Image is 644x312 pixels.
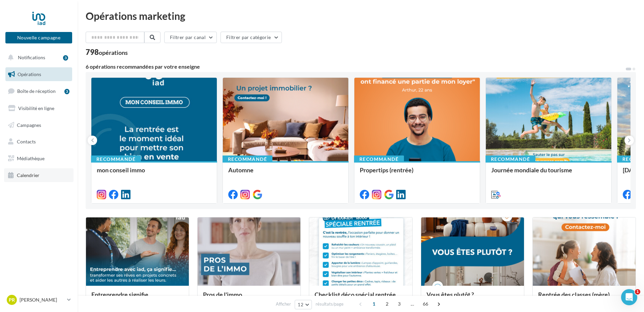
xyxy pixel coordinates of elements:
[5,293,72,306] a: PR [PERSON_NAME]
[91,155,141,163] div: Recommandé
[420,299,431,309] span: 66
[4,118,74,132] a: Campagnes
[4,101,74,115] a: Visibilité en ligne
[298,302,303,307] span: 12
[17,172,39,178] span: Calendrier
[17,88,56,94] span: Boîte de réception
[223,155,272,163] div: Recommandé
[64,89,69,94] div: 3
[9,297,15,303] span: PR
[360,167,474,180] div: Propertips (rentrée)
[203,291,295,305] div: Pros de l'immo
[63,55,68,61] div: 3
[91,291,183,305] div: Entreprendre signifie
[86,48,128,56] div: 798
[316,301,344,307] span: résultats/page
[491,167,606,180] div: Journée mondiale du tourisme
[221,32,282,43] button: Filtrer par catégorie
[4,67,74,81] a: Opérations
[4,151,74,166] a: Médiathèque
[20,297,64,303] p: [PERSON_NAME]
[427,291,519,305] div: Vous êtes plutôt ?
[486,155,535,163] div: Recommandé
[635,289,640,294] span: 1
[621,289,637,305] iframe: Intercom live chat
[5,32,72,43] button: Nouvelle campagne
[382,299,392,309] span: 2
[17,155,45,161] span: Médiathèque
[86,11,636,21] div: Opérations marketing
[538,291,630,305] div: Rentrée des classes (mère)
[18,105,54,111] span: Visibilité en ligne
[17,139,36,144] span: Contacts
[4,84,74,98] a: Boîte de réception3
[18,71,41,77] span: Opérations
[17,122,41,128] span: Campagnes
[369,299,379,309] span: 1
[228,167,343,180] div: Automne
[18,55,45,60] span: Notifications
[4,50,71,65] button: Notifications 3
[164,32,217,43] button: Filtrer par canal
[276,301,291,307] span: Afficher
[4,168,74,182] a: Calendrier
[99,49,128,56] div: opérations
[295,300,312,309] button: 12
[97,167,211,180] div: mon conseil immo
[315,291,407,305] div: Checklist déco spécial rentrée
[86,64,625,69] div: 6 opérations recommandées par votre enseigne
[407,299,418,309] span: ...
[354,155,404,163] div: Recommandé
[394,299,405,309] span: 3
[4,135,74,149] a: Contacts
